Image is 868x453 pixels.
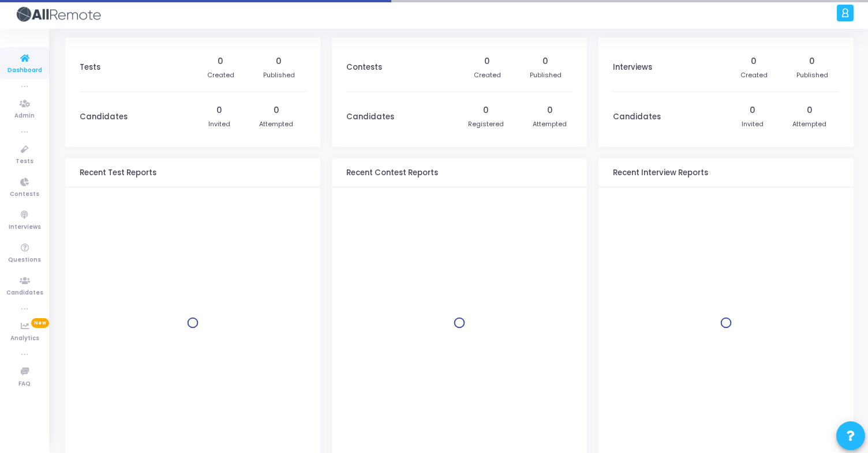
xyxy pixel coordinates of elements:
div: 0 [807,104,813,116]
div: Invited [742,119,764,129]
h3: Tests [80,63,100,72]
div: Published [796,70,828,80]
div: 0 [750,104,755,116]
div: 0 [484,55,490,67]
span: Dashboard [8,66,42,75]
div: 0 [274,104,279,116]
h3: Recent Interview Reports [613,168,708,178]
span: Interviews [9,222,41,232]
span: Candidates [6,288,43,298]
div: Created [474,70,501,80]
div: 0 [216,104,222,116]
div: Invited [208,119,230,129]
h3: Candidates [80,112,128,122]
div: Created [740,70,768,80]
div: 0 [542,55,548,67]
span: Admin [14,111,35,121]
span: Contests [10,190,39,199]
div: 0 [218,55,223,67]
h3: Recent Contest Reports [346,168,438,178]
div: 0 [547,104,553,116]
h3: Candidates [346,112,394,122]
div: Created [207,70,234,80]
div: Attempted [259,119,293,129]
span: New [31,318,49,328]
h3: Candidates [613,112,661,122]
h3: Contests [346,63,382,72]
div: 0 [809,55,815,67]
div: Registered [468,119,504,129]
h3: Recent Test Reports [80,168,156,178]
div: Published [530,70,562,80]
img: logo [14,3,101,26]
h3: Interviews [613,63,652,72]
span: Tests [16,157,33,167]
span: FAQ [18,379,31,389]
div: 0 [483,104,489,116]
div: 0 [276,55,282,67]
div: Attempted [533,119,567,129]
span: Questions [8,255,41,265]
span: Analytics [10,334,39,343]
div: 0 [751,55,757,67]
div: Attempted [792,119,826,129]
div: Published [263,70,295,80]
